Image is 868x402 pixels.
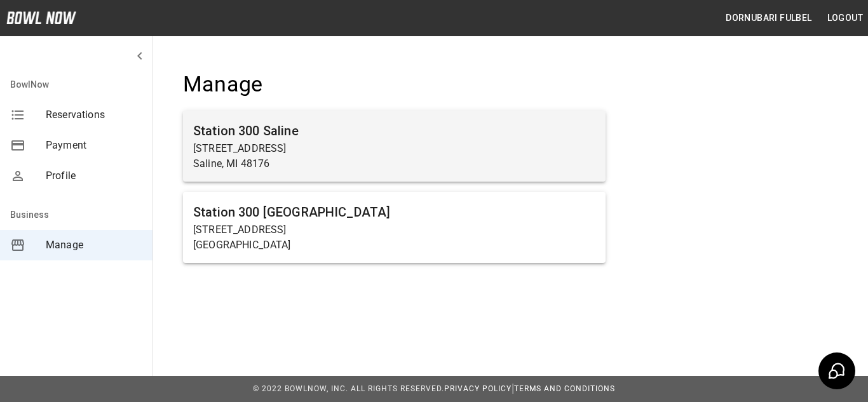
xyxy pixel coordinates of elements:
[253,384,444,393] span: © 2022 BowlNow, Inc. All Rights Reserved.
[46,238,142,253] span: Manage
[444,384,512,393] a: Privacy Policy
[514,384,615,393] a: Terms and Conditions
[822,6,868,30] button: Logout
[46,107,142,123] span: Reservations
[46,168,142,184] span: Profile
[721,6,817,30] button: Dornubari Fulbel
[193,202,595,222] h6: Station 300 [GEOGRAPHIC_DATA]
[193,238,595,253] p: [GEOGRAPHIC_DATA]
[193,222,595,238] p: [STREET_ADDRESS]
[193,156,595,171] p: Saline, MI 48176
[46,138,142,153] span: Payment
[6,11,76,24] img: logo
[193,141,595,156] p: [STREET_ADDRESS]
[183,71,606,98] h4: Manage
[193,121,595,141] h6: Station 300 Saline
